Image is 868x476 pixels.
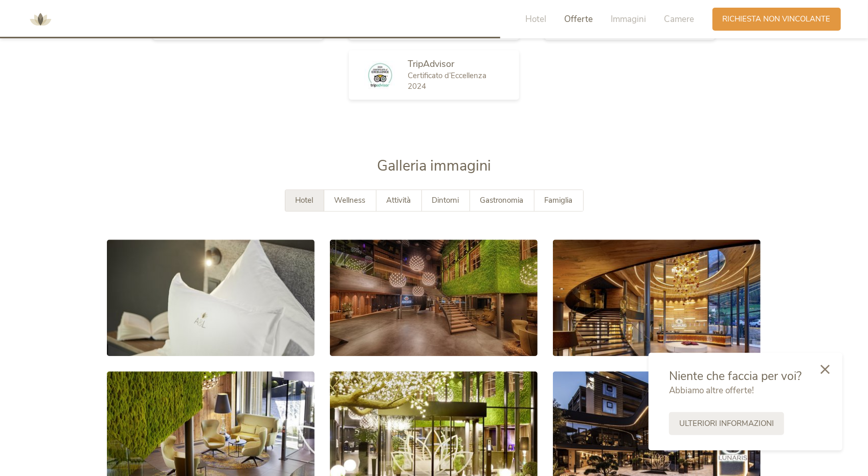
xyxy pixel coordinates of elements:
[387,195,411,205] span: Attività
[25,4,56,35] img: AMONTI & LUNARIS Wellnessresort
[364,61,395,89] img: TripAdvisor
[565,13,593,25] span: Offerte
[480,195,524,205] span: Gastronomia
[296,195,314,205] span: Hotel
[408,70,486,91] span: Certificato d’Eccellenza 2024
[545,195,573,205] span: Famiglia
[526,13,547,25] span: Hotel
[723,14,831,25] span: Richiesta non vincolante
[335,195,366,205] span: Wellness
[669,385,754,396] span: Abbiamo altre offerte!
[377,156,491,176] span: Galleria immagini
[611,13,647,25] span: Immagini
[25,15,56,22] a: AMONTI & LUNARIS Wellnessresort
[679,418,774,429] span: Ulteriori informazioni
[432,195,459,205] span: Dintorni
[669,412,784,435] a: Ulteriori informazioni
[408,58,454,70] span: TripAdvisor
[664,13,695,25] span: Camere
[669,368,802,384] span: Niente che faccia per voi?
